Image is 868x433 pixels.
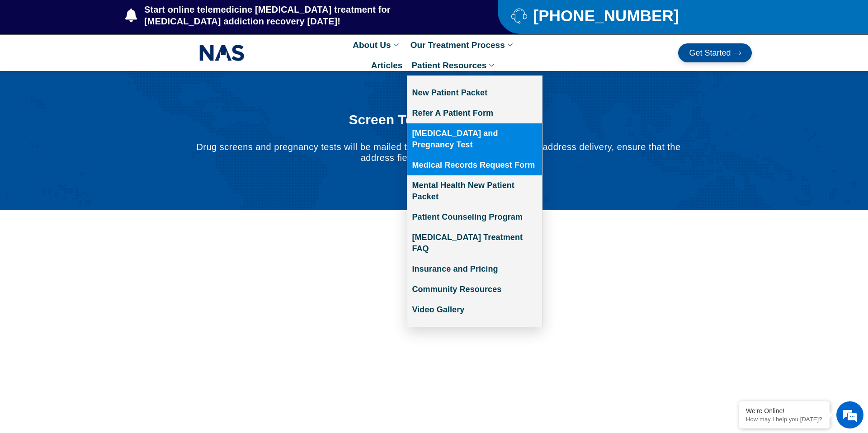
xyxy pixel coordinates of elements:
a: Mental Health New Patient Packet [407,175,542,207]
a: Refer A Patient Form [407,103,542,123]
span: Start online telemedicine [MEDICAL_DATA] treatment for [MEDICAL_DATA] addiction recovery [DATE]! [142,4,462,27]
img: tab_domain_overview_orange.svg [24,52,32,60]
span: [PHONE_NUMBER] [531,10,679,21]
a: Community Resources [407,279,542,300]
a: Patient Counseling Program [407,207,542,227]
div: Keywords by Traffic [100,53,152,59]
a: New Patient Packet [407,83,542,103]
a: [PHONE_NUMBER] [511,8,730,24]
img: tab_keywords_by_traffic_grey.svg [90,52,97,60]
img: website_grey.svg [14,24,22,31]
img: logo_orange.svg [14,14,22,22]
div: Domain Overview [34,53,81,59]
h1: Screen Tests Request Form [189,112,689,128]
img: NAS_email_signature-removebg-preview.png [199,42,245,63]
a: Get Started [678,43,752,62]
a: [MEDICAL_DATA] and Pregnancy Test [407,123,542,155]
a: About Us [348,35,406,55]
a: Medical Records Request Form [407,155,542,175]
a: Start online telemedicine [MEDICAL_DATA] treatment for [MEDICAL_DATA] addiction recovery [DATE]! [125,4,462,27]
a: Insurance and Pricing [407,259,542,279]
a: Video Gallery [407,300,542,320]
p: Drug screens and pregnancy tests will be mailed to your home. To avoid incorrect address delivery... [189,141,689,163]
p: How may I help you today? [746,416,823,423]
a: Patient Resources [407,55,501,75]
div: Domain: [DOMAIN_NAME] [24,24,99,31]
div: We're Online! [746,407,823,414]
a: Our Treatment Process [406,35,520,55]
a: Articles [367,55,407,75]
a: [MEDICAL_DATA] Treatment FAQ [407,227,542,259]
div: v 4.0.25 [25,14,44,22]
span: Get Started [689,49,731,57]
